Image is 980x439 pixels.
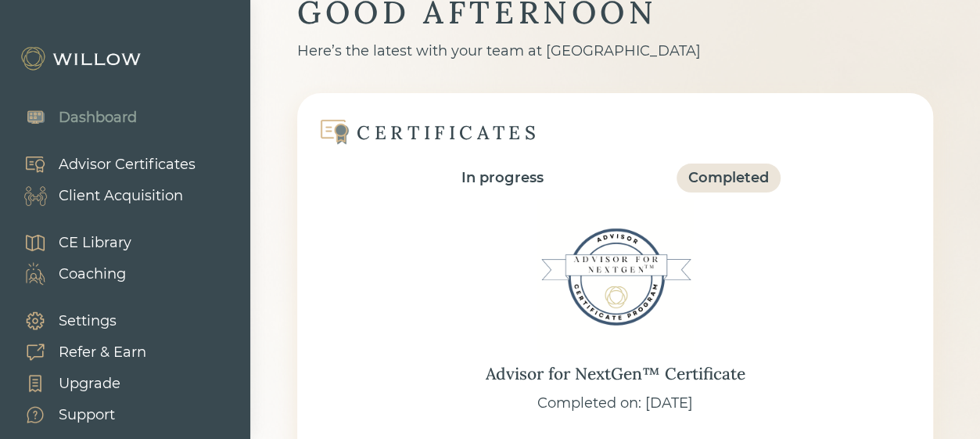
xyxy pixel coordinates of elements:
div: Completed [688,167,769,189]
div: Here’s the latest with your team at [GEOGRAPHIC_DATA] [297,41,933,62]
a: Refer & Earn [8,336,146,368]
div: Settings [59,311,117,332]
a: Upgrade [8,368,146,399]
div: Completed on: [DATE] [537,393,693,414]
div: CE Library [59,232,131,254]
div: Upgrade [59,373,120,394]
div: Refer & Earn [59,342,146,363]
div: Dashboard [59,107,137,128]
div: Support [59,405,115,426]
a: Advisor Certificates [8,149,196,180]
div: Advisor Certificates [59,154,196,175]
div: Advisor for NextGen™ Certificate [486,362,745,387]
div: CERTIFICATES [357,121,540,145]
a: Settings [8,305,146,336]
a: Client Acquisition [8,180,196,211]
div: Coaching [59,264,126,285]
img: Advisor for NextGen™ Certificate Badge [537,199,694,355]
div: In progress [461,167,543,189]
div: Client Acquisition [59,185,183,207]
img: Willow [20,46,145,71]
a: Coaching [8,258,131,290]
a: Dashboard [8,102,137,133]
a: CE Library [8,227,131,258]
